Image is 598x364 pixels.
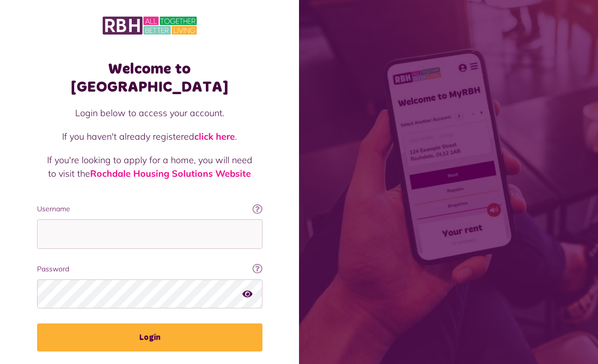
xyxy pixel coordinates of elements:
p: Login below to access your account. [47,106,252,120]
h1: Welcome to [GEOGRAPHIC_DATA] [37,60,262,96]
label: Username [37,204,262,214]
button: Login [37,323,262,351]
p: If you're looking to apply for a home, you will need to visit the [47,153,252,180]
p: If you haven't already registered . [47,130,252,143]
a: click here [194,131,235,142]
label: Password [37,264,262,274]
a: Rochdale Housing Solutions Website [90,168,251,179]
img: MyRBH [103,15,197,36]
